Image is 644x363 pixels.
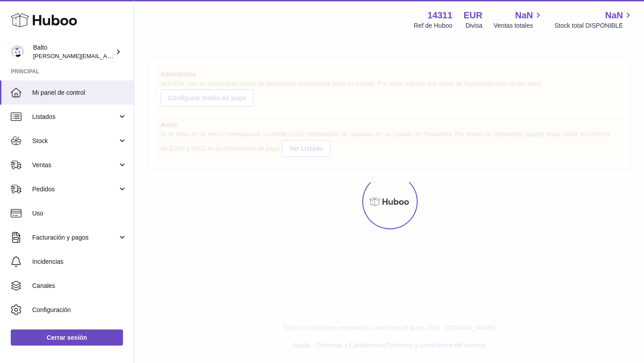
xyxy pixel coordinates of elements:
span: Facturación y pagos [32,233,118,242]
strong: EUR [464,9,483,21]
span: Listados [32,113,118,121]
span: Configuración [32,306,127,314]
span: Stock total DISPONIBLE [555,21,633,30]
span: NaN [515,9,533,21]
span: NaN [605,9,623,21]
span: Uso [32,209,127,218]
div: Ref de Huboo [414,21,452,30]
span: Ventas [32,161,118,169]
span: Ventas totales [494,21,543,30]
div: Divisa [466,21,483,30]
span: Mi panel de control [32,89,127,97]
span: [PERSON_NAME][EMAIL_ADDRESS][DOMAIN_NAME] [33,52,179,59]
img: dani@balto.fr [11,45,24,59]
span: Stock [32,137,118,145]
span: Canales [32,282,127,290]
a: Cerrar sesión [11,329,123,346]
strong: 14311 [428,9,453,21]
a: NaN Stock total DISPONIBLE [555,9,633,30]
span: Incidencias [32,257,127,266]
div: Balto [33,43,114,60]
span: Pedidos [32,185,118,194]
a: NaN Ventas totales [494,9,543,30]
